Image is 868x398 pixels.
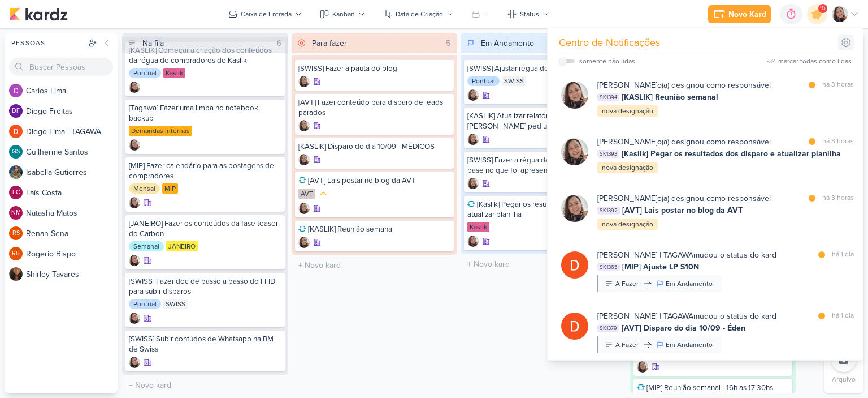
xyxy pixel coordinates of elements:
div: Criador(a): Sharlene Khoury [298,203,310,214]
div: [KASLIK] Atualizar relatório de leads que o Otávio pediu [467,111,620,131]
div: L a í s C o s t a [26,187,118,199]
div: [Kaslik] Pegar os resultados dos disparo e atualizar planilha [467,199,620,220]
img: Sharlene Khoury [467,178,479,189]
div: há 3 horas [822,192,854,204]
img: Sharlene Khoury [129,82,140,93]
p: NM [11,210,21,216]
div: A Fazer [615,340,639,350]
div: 5 [441,37,455,49]
span: 9+ [820,4,826,13]
img: kardz.app [9,7,68,21]
div: Criador(a): Sharlene Khoury [467,134,479,145]
div: N a t a s h a M a t o s [26,207,118,219]
div: AVT [298,189,315,199]
div: Pontual [467,76,500,86]
div: [KASLIK] Começar a criação dos conteúdos da régua de compradores de Kaslik [129,45,281,66]
span: SK1365 [597,263,620,271]
div: G u i l h e r m e S a n t o s [26,146,118,158]
div: [JANEIRO] Fazer os conteúdos da fase teaser do Carbon [129,219,281,239]
b: [PERSON_NAME] [597,194,657,203]
p: DF [12,108,20,114]
img: Sharlene Khoury [298,237,310,248]
span: [KASLIK] Reunião semanal [622,91,718,103]
img: Sharlene Khoury [561,138,588,165]
div: Criador(a): Sharlene Khoury [298,76,310,87]
img: Sharlene Khoury [298,120,310,131]
div: [MIP] Reunião semanal - 16h as 17:30hs [637,383,789,393]
div: marcar todas como lidas [778,56,852,66]
img: Sharlene Khoury [129,255,140,266]
img: Sharlene Khoury [298,154,310,165]
img: Isabella Gutierres [9,165,23,179]
div: mudou o status do kard [597,310,776,322]
div: SWISS [502,76,526,86]
div: há 1 dia [832,249,854,261]
div: D i e g o L i m a | T A G A W A [26,126,118,138]
img: Sharlene Khoury [832,6,848,22]
img: Sharlene Khoury [129,313,140,324]
div: Guilherme Santos [9,145,23,159]
div: [Tagawa] Fazer uma limpa no notebook, backup [129,103,281,123]
img: Diego Lima | TAGAWA [561,313,588,340]
div: A Fazer [615,279,639,289]
div: Semanal [129,241,164,251]
div: Demandas internas [129,126,192,136]
div: Criador(a): Sharlene Khoury [298,237,310,248]
img: Sharlene Khoury [637,361,648,373]
div: nova designação [597,219,658,230]
div: mudou o status do kard [597,249,776,261]
img: Sharlene Khoury [129,197,140,208]
span: [AVT] Disparo do dia 10/09 - Éden [622,322,745,334]
span: SK1393 [597,150,619,158]
button: Novo Kard [708,5,771,23]
div: o(a) designou como responsável [597,136,771,148]
div: Criador(a): Sharlene Khoury [467,236,479,247]
div: Mensal [129,183,160,194]
div: Pontual [129,68,161,78]
div: [SWISS] Fazer a pauta do blog [298,63,451,74]
div: há 1 dia [832,310,854,322]
div: o(a) designou como responsável [597,192,771,204]
div: Diego Freitas [9,104,23,118]
span: [Kaslik] Pegar os resultados dos disparo e atualizar planilha [622,148,841,160]
div: Criador(a): Sharlene Khoury [129,313,140,324]
div: Pontual [129,299,161,309]
span: SK1392 [597,207,620,215]
b: [PERSON_NAME] | TAGAWA [597,311,693,321]
img: Shirley Tavares [9,267,23,281]
div: nova designação [597,162,658,173]
div: JANEIRO [166,241,198,251]
img: Sharlene Khoury [561,82,588,109]
div: SWISS [163,299,188,309]
img: Sharlene Khoury [561,195,588,222]
div: [SWISS] Fazer doc de passo a passo do FFID para subir disparos [129,276,281,297]
p: Arquivo [832,374,856,384]
div: Criador(a): Sharlene Khoury [298,154,310,165]
p: GS [12,149,20,155]
div: 6 [272,37,286,49]
input: + Novo kard [294,257,455,273]
b: [PERSON_NAME] [597,137,657,147]
div: Novo Kard [728,8,766,20]
div: I s a b e l l a G u t i e r r e s [26,166,118,178]
div: Kaslik [467,222,489,232]
div: Laís Costa [9,186,23,199]
div: Pessoas [9,38,86,48]
div: [SWISS] Ajustar régua de Swiss [467,63,620,74]
div: Centro de Notificações [559,35,660,50]
b: [PERSON_NAME] | TAGAWA [597,250,693,260]
div: Criador(a): Sharlene Khoury [467,89,479,101]
div: nova designação [597,105,658,117]
img: Diego Lima | TAGAWA [9,125,23,138]
div: [AVT] Fazer conteúdo para disparo de leads parados [298,97,451,118]
span: SK1379 [597,324,619,332]
span: [AVT] Lais postar no blog da AVT [622,204,743,216]
img: Sharlene Khoury [129,139,140,151]
img: Diego Lima | TAGAWA [561,251,588,279]
div: MIP [162,183,178,194]
div: [AVT] Lais postar no blog da AVT [298,176,451,186]
input: + Novo kard [463,256,624,272]
div: somente não lidas [579,56,635,66]
div: Criador(a): Sharlene Khoury [129,82,140,93]
div: [KASLIK] Reunião semanal [298,224,451,234]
